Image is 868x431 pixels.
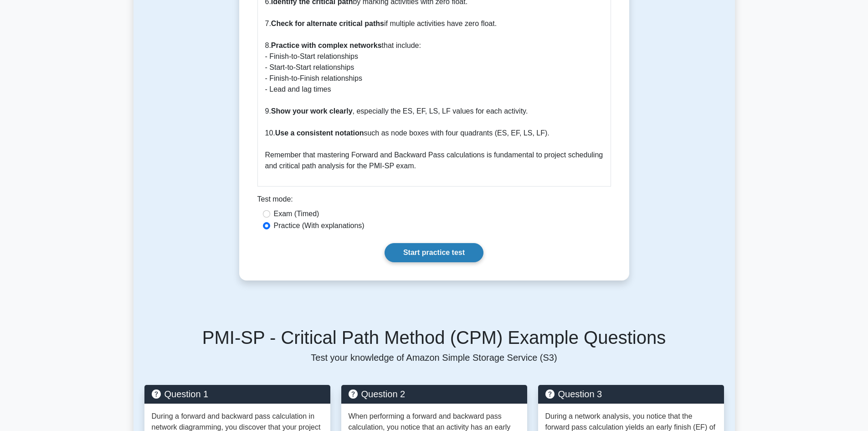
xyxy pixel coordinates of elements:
[271,107,353,115] b: Show your work clearly
[271,42,382,49] b: Practice with complex networks
[144,327,724,348] h5: PMI-SP - Critical Path Method (CPM) Example Questions
[275,129,364,137] b: Use a consistent notation
[271,20,384,27] b: Check for alternate critical paths
[257,194,611,208] div: Test mode:
[385,243,483,262] a: Start practice test
[144,352,724,363] p: Test your knowledge of Amazon Simple Storage Service (S3)
[274,220,365,231] label: Practice (With explanations)
[545,389,717,400] h5: Question 3
[152,389,323,400] h5: Question 1
[274,208,319,219] label: Exam (Timed)
[349,389,520,400] h5: Question 2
